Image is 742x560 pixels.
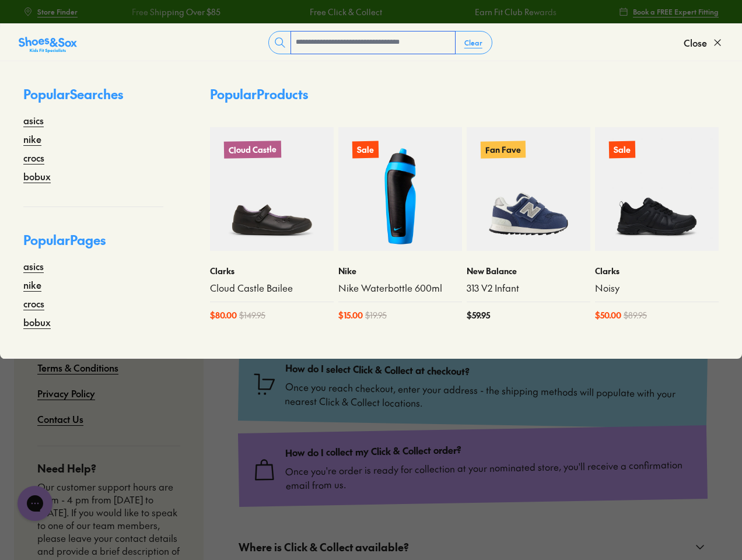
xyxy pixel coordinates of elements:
p: Sale [609,141,635,159]
span: $ 19.95 [365,309,387,321]
span: Store Finder [37,6,78,17]
a: crocs [23,150,44,164]
span: $ 15.00 [338,309,363,321]
a: Cloud Castle [210,127,334,251]
button: Close [684,30,723,55]
a: crocs [23,296,44,310]
p: Nike [338,265,462,277]
p: Sale [352,141,379,159]
p: Clarks [595,265,719,277]
a: Shoes &amp; Sox [19,33,77,52]
p: Popular Searches [23,85,163,113]
a: asics [23,259,44,273]
a: Privacy Policy [37,380,95,406]
p: Popular Pages [23,230,163,259]
a: Free Shipping Over $85 [527,6,615,18]
span: $ 80.00 [210,309,237,321]
span: $ 59.95 [467,309,490,321]
a: 313 V2 Infant [467,282,590,295]
p: New Balance [467,265,590,277]
a: nike [23,132,41,146]
a: asics [23,113,44,127]
span: $ 149.95 [239,309,265,321]
a: Cloud Castle Bailee [210,282,334,295]
span: $ 50.00 [595,309,621,321]
a: bobux [23,169,51,183]
a: Store Finder [23,1,78,22]
a: Fan Fave [467,127,590,251]
span: Close [684,36,707,50]
span: Book a FREE Expert Fitting [633,6,719,17]
p: Popular Products [210,85,308,104]
p: Clarks [210,265,334,277]
a: bobux [23,315,51,329]
a: Book a FREE Expert Fitting [619,1,719,22]
img: Type_bag.svg [253,458,276,482]
a: Earn Fit Club Rewards [360,6,442,18]
p: Once you're order is ready for collection at your nominated store, you'll receive a confirmation ... [285,457,694,492]
a: Sale [595,127,719,251]
a: Contact Us [37,406,83,432]
a: Terms & Conditions [37,355,118,380]
a: Noisy [595,282,719,295]
p: Cloud Castle [224,141,281,159]
button: Clear [455,32,492,53]
a: nike [23,278,41,292]
img: Type_cart.svg [253,372,276,396]
img: SNS_Logo_Responsive.svg [19,36,77,54]
a: Free Shipping Over $85 [18,6,107,18]
p: Once you reach checkout, enter your address - the shipping methods will populate with your neares... [285,379,693,414]
a: Sale [338,127,462,251]
h4: Need Help? [37,460,180,476]
iframe: Gorgias live chat messenger [12,482,58,525]
p: How do I select Click & Collect at checkout? [285,362,693,381]
a: Free Click & Collect [195,6,268,18]
p: Fan Fave [481,141,526,158]
span: $ 89.95 [624,309,647,321]
a: Nike Waterbottle 600ml [338,282,462,295]
p: How do I collect my Click & Collect order? [285,439,692,459]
